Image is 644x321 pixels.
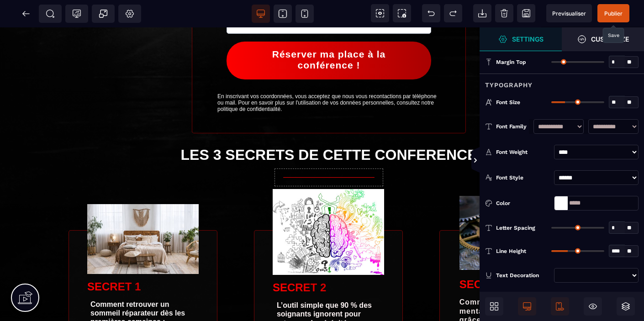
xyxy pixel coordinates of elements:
[496,224,535,232] span: Letter Spacing
[99,9,108,18] span: Popup
[512,36,544,42] strong: Settings
[273,161,384,247] img: 969f48a4356dfefeaf3551c82c14fcd8_hypnose-integrative-paris.jpg
[551,297,569,316] span: Mobile Only
[46,9,55,18] span: SEO
[584,297,602,316] span: Hide/Show Block
[496,99,520,106] span: Font Size
[617,297,635,316] span: Open Layers
[371,4,389,22] span: View components
[459,246,570,268] h2: SECRET 3
[496,58,526,66] span: Margin Top
[217,66,440,85] div: En inscrivant vos coordonnées, vous acceptez que nous vous recontactions par téléphone ou mail. P...
[273,249,384,271] h2: SECRET 2
[485,297,503,316] span: Open Blocks
[87,248,199,270] h2: SECRET 1
[496,147,550,157] div: Font Weight
[518,297,536,316] span: Desktop Only
[480,74,644,90] div: Typography
[562,27,644,51] span: Open Style Manager
[591,36,629,42] strong: Customize
[459,164,570,244] img: 6d162a9b9729d2ee79e16af0b491a9b8_laura-ockel-UQ2Fw_9oApU-unsplash.jpg
[125,9,134,18] span: Setting Body
[393,4,411,22] span: Screenshot
[552,10,586,17] span: Previsualiser
[604,10,623,17] span: Publier
[480,27,562,51] span: Settings
[496,199,550,208] div: Color
[227,14,431,52] button: Réserver ma place à la conférence !
[496,173,550,182] div: Font Style
[496,247,526,255] span: Line Height
[72,9,81,18] span: Tracking
[130,113,528,142] h1: LES 3 SECRETS DE CETTE CONFERENCE
[496,122,529,131] div: Font Family
[87,177,199,247] img: dc20de6a5cd0825db1fc6d61989e440e_Capture_d%E2%80%99e%CC%81cran_2024-04-11_180029.jpg
[546,4,592,22] span: Preview
[496,271,550,280] div: Text Decoration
